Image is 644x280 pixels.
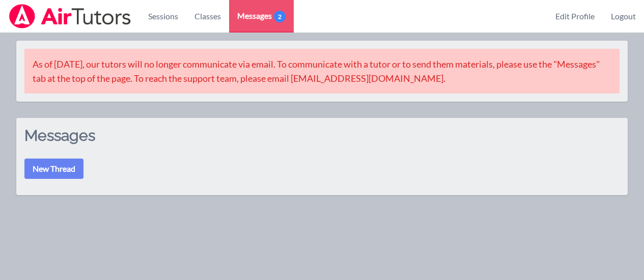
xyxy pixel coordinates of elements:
span: Messages [237,10,286,22]
button: New Thread [24,159,83,179]
img: Airtutors Logo [8,4,132,28]
div: As of [DATE], our tutors will no longer communicate via email. To communicate with a tutor or to ... [24,49,620,94]
h2: Messages [24,126,322,159]
span: 2 [274,11,286,22]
